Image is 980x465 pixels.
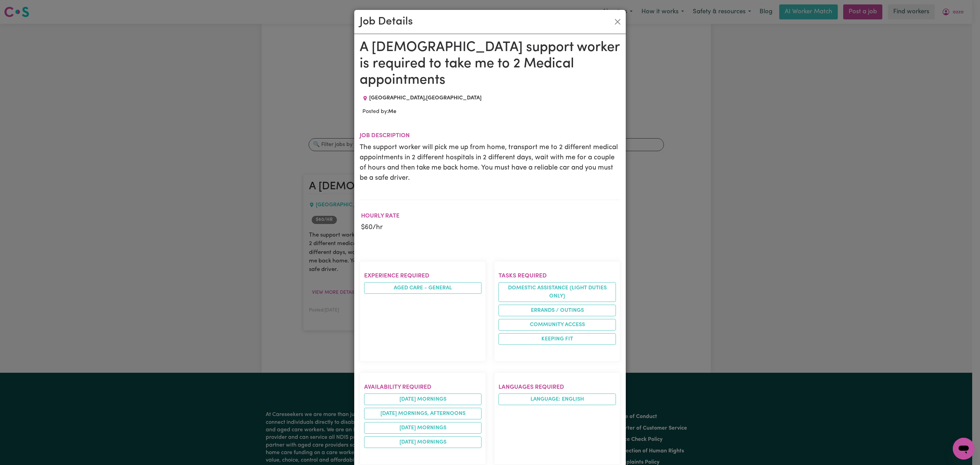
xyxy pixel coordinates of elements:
button: Close [612,16,623,27]
li: [DATE] mornings [364,436,481,448]
li: Language: English [499,394,616,405]
li: [DATE] mornings, afternoons [364,408,481,419]
li: Errands / Outings [499,305,616,316]
p: The support worker will pick me up from home, transport me to 2 different medical appointments in... [360,142,620,183]
p: $ 60 /hr [361,222,399,233]
li: [DATE] mornings [364,422,481,434]
li: [DATE] mornings [364,394,481,405]
iframe: Button to launch messaging window, conversation in progress [953,438,975,460]
b: Me [388,109,396,114]
li: Domestic assistance (light duties only) [499,282,616,302]
h2: Availability required [364,384,481,391]
li: Community access [499,319,616,331]
h2: Job Details [360,15,413,28]
li: Keeping fit [499,333,616,345]
h2: Job description [360,132,620,139]
h2: Tasks required [499,272,616,279]
li: Aged care - General [364,282,481,294]
h1: A [DEMOGRAPHIC_DATA] support worker is required to take me to 2 Medical appointments [360,39,620,89]
h2: Experience required [364,272,481,279]
span: Posted by: [362,109,396,114]
span: [GEOGRAPHIC_DATA] , [GEOGRAPHIC_DATA] [369,95,481,101]
div: Job location: REGENTS PARK, Queensland [360,94,484,102]
h2: Languages required [499,384,616,391]
h2: Hourly Rate [361,212,399,220]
